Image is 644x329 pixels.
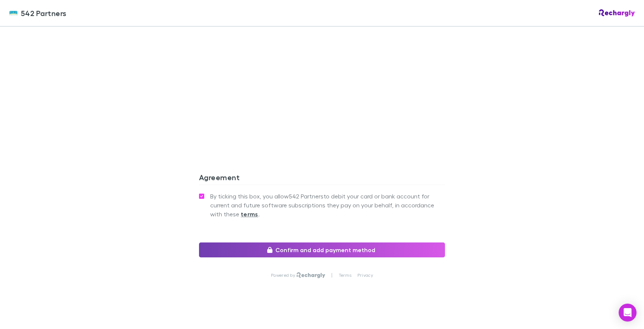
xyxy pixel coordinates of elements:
[331,272,332,278] p: |
[199,173,445,185] h3: Agreement
[357,272,373,278] a: Privacy
[21,7,67,19] span: 542 Partners
[199,242,445,257] button: Confirm and add payment method
[241,210,258,218] strong: terms
[297,272,325,278] img: Rechargly Logo
[619,304,637,322] div: Open Intercom Messenger
[599,9,635,17] img: Rechargly Logo
[210,192,445,219] span: By ticking this box, you allow 542 Partners to debit your card or bank account for current and fu...
[271,272,297,278] p: Powered by
[339,272,351,278] a: Terms
[9,9,18,18] img: 542 Partners's Logo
